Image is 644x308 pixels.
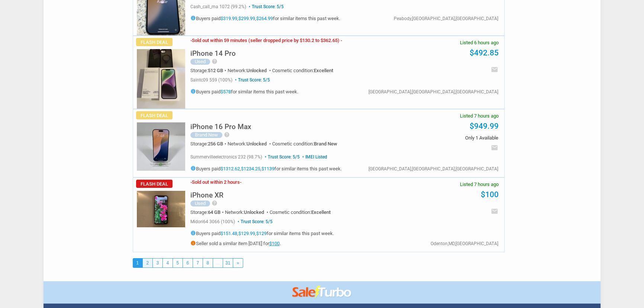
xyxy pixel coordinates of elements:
i: help [212,200,218,206]
span: - [190,179,192,185]
span: Trust Score: 5/5 [263,154,300,160]
a: $264.99 [256,16,273,21]
span: Flash Deal [136,180,173,188]
h5: iPhone 16 Pro Max [190,123,251,130]
span: Excellent [311,209,331,215]
a: 6 [183,259,193,267]
a: iPhone 14 Pro [190,51,236,57]
h5: Buyers paid , , for similar items this past week. [190,15,340,21]
a: $492.85 [470,48,499,57]
a: 4 [163,259,173,267]
i: info [190,240,196,246]
h5: iPhone XR [190,192,223,199]
div: Network: [228,68,272,73]
div: Used [190,200,210,206]
h5: Buyers paid , , for similar items this past week. [190,166,342,171]
a: 7 [193,259,203,267]
span: Only 1 Available [386,135,498,140]
h5: Buyers paid , , for similar items this past week. [190,230,334,236]
span: Trust Score: 5/5 [236,219,273,224]
a: ... [213,259,223,267]
i: info [190,230,196,236]
span: - [240,179,241,185]
span: Flash Deal [136,111,173,119]
img: s-l225.jpg [137,49,185,109]
a: $1139 [261,166,274,171]
a: $151.48 [220,231,237,236]
span: Listed 6 hours ago [460,40,499,45]
img: saleturbo.com [292,286,352,299]
img: s-l225.jpg [137,191,185,227]
span: ) - [338,38,342,43]
a: » [233,259,243,267]
div: Peabody,[GEOGRAPHIC_DATA],[GEOGRAPHIC_DATA] [394,16,498,21]
span: cash_call_ma 1072 (99.2%) [190,4,246,9]
div: Storage: [190,210,225,215]
i: info [190,166,196,171]
span: IMEI Listed [301,154,327,160]
div: Storage: [190,68,228,73]
h5: Buyers paid for similar items this past week. [190,89,298,94]
i: email [491,144,498,151]
span: - [190,38,192,43]
span: Trust Score: 5/5 [247,4,284,9]
i: info [190,15,196,21]
i: email [491,66,498,73]
h5: Seller sold a similar item [DATE] for . [190,240,334,246]
span: Trust Score: 5/5 [234,77,270,83]
span: Unlocked [244,209,264,215]
div: Storage: [190,141,228,146]
h3: Sold out within 59 minutes (seller dropped price by $130.2 to $362.65 [190,38,342,43]
a: iPhone 16 Pro Max [190,125,251,130]
h3: Sold out within 2 hours [190,180,241,185]
span: midori64 3066 (100%) [190,219,235,224]
span: 512 GB [208,68,223,73]
div: [GEOGRAPHIC_DATA],[GEOGRAPHIC_DATA],[GEOGRAPHIC_DATA] [368,90,498,94]
a: 1 [133,258,142,268]
span: Flash Deal [136,38,173,46]
li: Next page [233,258,243,268]
a: $949.99 [470,122,499,131]
a: $1234.25 [241,166,260,171]
div: [GEOGRAPHIC_DATA],[GEOGRAPHIC_DATA],[GEOGRAPHIC_DATA] [368,167,498,171]
span: Listed 7 hours ago [460,113,499,118]
h5: iPhone 14 Pro [190,50,236,57]
a: $129.99 [238,231,255,236]
div: Network: [225,210,270,215]
span: Listed 7 hours ago [460,182,499,187]
span: Unlocked [247,141,267,147]
a: iPhone XR [190,193,223,199]
div: Cosmetic condition: [272,141,337,146]
a: 5 [173,259,183,267]
i: help [212,58,218,64]
a: 2 [143,259,152,267]
div: Odenton,MD,[GEOGRAPHIC_DATA] [431,241,498,246]
div: Network: [228,141,272,146]
i: email [491,208,498,215]
span: saintc09 559 (100%) [190,77,232,83]
span: summervilleelectronics 232 (98.7%) [190,154,262,160]
div: Cosmetic condition: [270,210,331,215]
a: $100 [269,241,280,246]
span: Excellent [314,68,333,73]
a: $100 [481,190,499,199]
span: 256 GB [208,141,223,147]
span: 64 GB [208,209,220,215]
a: 3 [153,259,162,267]
i: info [190,89,196,94]
span: Unlocked [247,68,267,73]
a: 31 [223,259,233,267]
a: $129 [256,231,267,236]
a: $578 [220,89,231,94]
div: Cosmetic condition: [272,68,333,73]
a: $319.99 [220,16,237,21]
img: s-l225.jpg [137,122,185,171]
span: Brand New [314,141,337,147]
a: 8 [203,259,213,267]
i: help [224,132,230,138]
a: $1312.62 [220,166,240,171]
a: $299.99 [238,16,255,21]
div: Used [190,59,210,65]
div: Brand New [190,132,222,138]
